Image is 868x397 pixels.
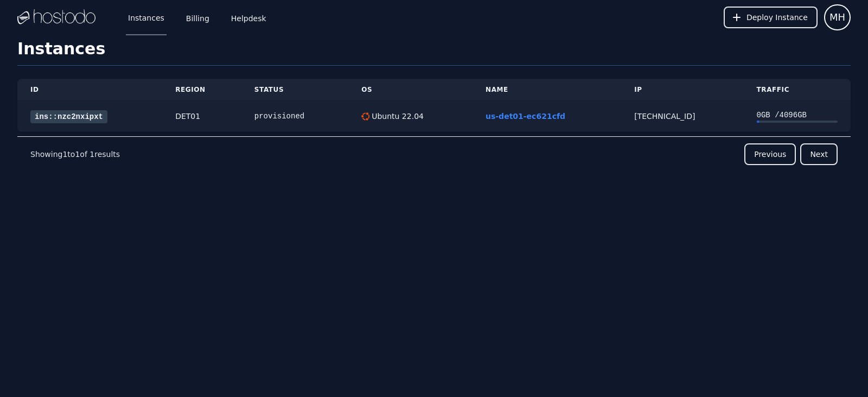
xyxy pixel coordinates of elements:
[486,112,565,121] a: us-det01-ec621cfd
[162,79,241,101] th: Region
[75,150,80,159] span: 1
[724,7,818,28] button: Deploy Instance
[369,111,424,122] div: Ubuntu 22.04
[30,149,120,160] p: Showing to of results
[241,79,348,101] th: Status
[62,150,67,159] span: 1
[17,39,851,66] h1: Instances
[473,79,621,101] th: Name
[829,10,845,25] span: MH
[757,110,838,121] div: 0 GB / 4096 GB
[800,143,838,165] button: Next
[17,136,851,172] nav: Pagination
[30,110,107,123] a: ins::nzc2nxipxt
[17,79,162,101] th: ID
[348,79,473,101] th: OS
[17,9,95,26] img: Logo
[744,143,796,165] button: Previous
[361,112,369,121] img: Ubuntu 22.04
[254,111,335,122] div: provisioned
[634,111,730,122] div: [TECHNICAL_ID]
[824,4,851,30] button: User menu
[175,111,228,122] div: DET01
[746,12,808,23] span: Deploy Instance
[90,150,94,159] span: 1
[744,79,851,101] th: Traffic
[621,79,743,101] th: IP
